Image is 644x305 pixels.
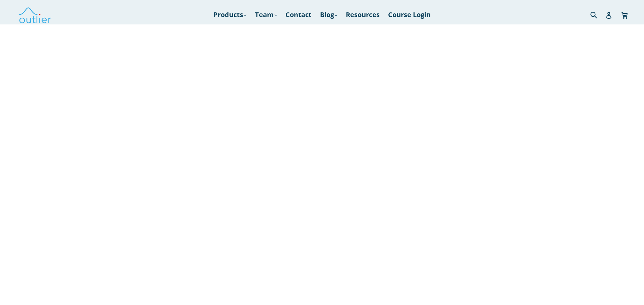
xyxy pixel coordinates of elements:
a: Resources [342,9,383,21]
input: Search [589,8,607,21]
a: Course Login [385,9,434,21]
img: Outlier Linguistics [18,5,52,24]
a: Blog [317,9,341,21]
a: Team [252,9,280,21]
a: Products [210,9,250,21]
a: Contact [282,9,315,21]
